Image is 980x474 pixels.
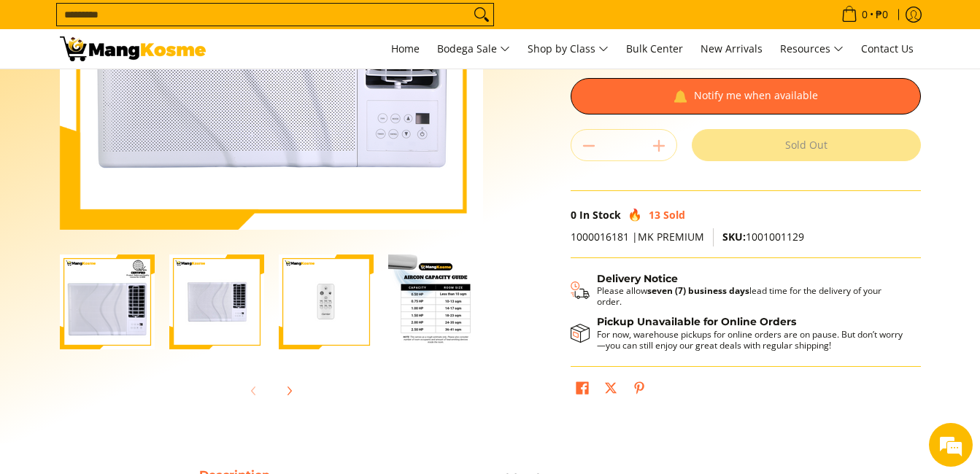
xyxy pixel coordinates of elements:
button: Search [470,4,493,26]
a: Contact Us [854,29,921,69]
a: Bulk Center [619,29,690,69]
span: In Stock [579,208,621,222]
span: 0 [860,9,870,20]
button: Next [273,375,305,407]
div: Minimize live chat window [239,7,274,42]
div: Chat with us now [76,82,245,101]
a: Pin on Pinterest [629,378,649,403]
p: Please allow lead time for the delivery of your order. [597,285,906,307]
a: Post on X [601,378,621,403]
span: SKU: [722,230,746,244]
span: ₱0 [873,9,890,20]
img: Carrier 2.00 HP Aura Side Discharge Remote, Window-Type Air Conditione | Mang Kosme [60,36,206,61]
span: Sold [663,208,685,222]
img: Carrier 2.00 HP Aura Side Discharge Remote, Window-Type Air Conditioner (Premium)-1 [60,255,155,349]
span: 1001001129 [722,230,804,244]
span: 13 [649,208,660,222]
textarea: Type your message and hit 'Enter' [7,318,278,369]
span: 0 [571,208,576,222]
img: Carrier 2.00 HP Aura Side Discharge Remote, Window-Type Air Conditioner (Premium)-4 [388,255,483,349]
span: Shop by Class [528,40,609,58]
a: New Arrivals [693,29,770,69]
span: Home [391,42,420,55]
a: Bodega Sale [430,29,517,69]
img: Carrier 2.00 HP Aura Side Discharge Remote, Window-Type Air Conditioner (Premium)-3 [279,255,374,349]
span: Bodega Sale [437,40,510,58]
a: Home [384,29,427,69]
span: Contact Us [861,42,914,55]
a: Share on Facebook [572,378,593,403]
strong: seven (7) business days [647,284,749,297]
span: We're online! [85,144,201,291]
button: Shipping & Delivery [571,273,906,308]
p: For now, warehouse pickups for online orders are on pause. But don’t worry—you can still enjoy ou... [597,329,906,351]
span: Bulk Center [626,42,683,55]
nav: Main Menu [220,29,921,69]
strong: Pickup Unavailable for Online Orders [597,315,796,328]
span: • [837,7,892,23]
span: New Arrivals [701,42,763,55]
a: Shop by Class [520,29,616,69]
span: 1000016181 |MK PREMIUM [571,230,704,244]
a: Resources [773,29,851,69]
img: carrier-aura-2hp-window-type-side-discharge-aircon-class-b-full-view-mang-kosme [169,255,264,349]
span: Resources [780,40,844,58]
strong: Delivery Notice [597,272,678,285]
